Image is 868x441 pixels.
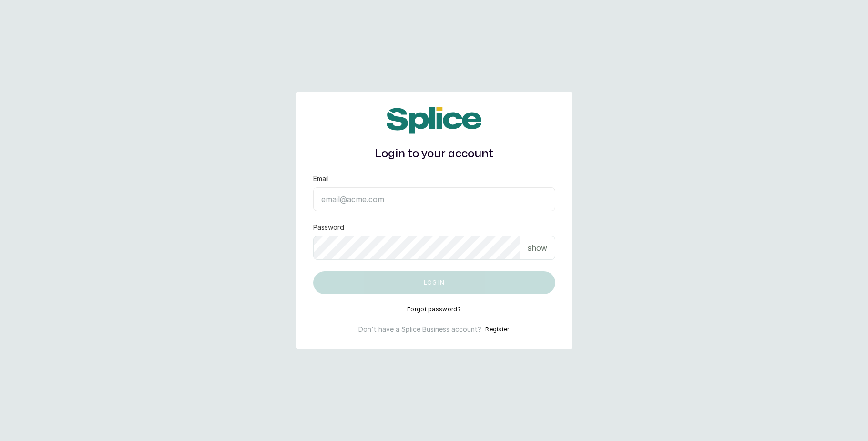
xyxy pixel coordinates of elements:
[313,187,555,211] input: email@acme.com
[485,325,509,334] button: Register
[313,223,344,232] label: Password
[313,145,555,163] h1: Login to your account
[358,325,481,334] p: Don't have a Splice Business account?
[528,242,547,254] p: show
[313,174,329,184] label: Email
[313,271,555,294] button: Log in
[407,306,461,313] button: Forgot password?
